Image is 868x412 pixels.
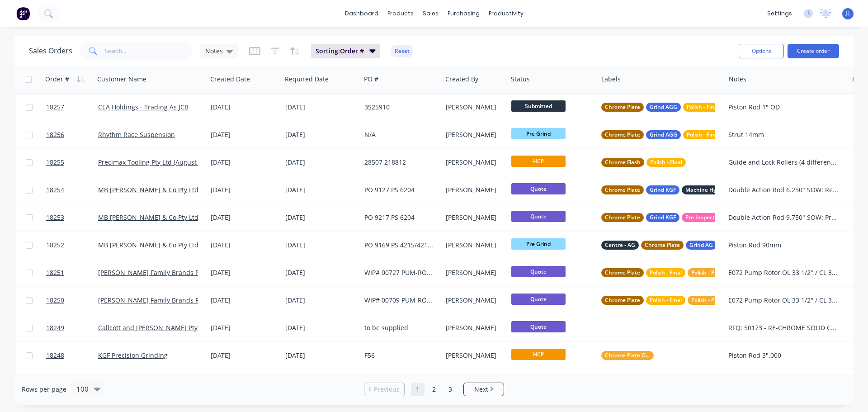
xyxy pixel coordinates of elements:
span: Chrome Plate [605,130,640,139]
a: [PERSON_NAME] Family Brands Pty Ltd [98,296,216,304]
button: Options [739,44,784,58]
a: Next page [464,385,504,394]
button: Create order [788,44,839,58]
div: RFQ: 50173 - RE-CHROME SOLID CYLINDER ROD OL: 9800mm / CL: 9330mm / OD: 200mm / 2390KG APPROX SOW... [728,323,838,332]
button: Chrome PlateGrind KGFMachine Hytip [601,185,768,194]
div: sales [418,7,443,20]
div: [DATE] [285,213,357,222]
button: Centre - AGChrome PlateGrind AG [601,241,758,250]
span: 18255 [46,158,64,167]
span: Next [474,385,488,394]
div: PO # [364,75,378,84]
span: 18253 [46,213,64,222]
a: Callcott and [PERSON_NAME] Pty Ltd [98,323,209,332]
span: 18257 [46,103,64,112]
div: Guide and Lock Rollers (4 different versions) [728,158,838,167]
div: [DATE] [285,296,357,305]
div: [PERSON_NAME] [446,351,501,360]
span: Chrome Plate [645,241,680,250]
div: [PERSON_NAME] [446,130,501,139]
div: Created Date [210,75,250,84]
button: Chrome PlatePolish - FinalPolish - Pre [601,268,745,277]
div: [DATE] [211,296,278,305]
a: KGF Precision Grinding [98,351,168,360]
a: CEA Holdings - Trading As JCB [98,103,189,111]
a: 18250 [46,287,98,314]
span: Sorting: Order # [316,47,364,56]
div: PO 9127 PS 6204 [364,185,434,194]
div: to be supplied [364,323,434,332]
div: [PERSON_NAME] [446,185,501,194]
span: Polish - Pre [691,268,720,277]
div: [PERSON_NAME] [446,213,501,222]
span: Grind AGG [650,130,677,139]
span: Polish - Final [650,296,682,305]
div: [DATE] [211,130,278,139]
span: Chrome Plate [605,213,640,222]
span: Chrome Plate [605,268,640,277]
button: Reset [391,45,413,57]
span: Chrome Plate [605,296,640,305]
div: [DATE] [285,130,357,139]
a: 18256 [46,121,98,148]
a: Page 2 [427,383,441,396]
div: E072 Pump Rotor OL 33 1/2" / CL 30 3/4" / OD 3.885" SOW: strip chrome, [PERSON_NAME], HCP, Polish [728,296,838,305]
span: Polish - Final [650,268,682,277]
div: [PERSON_NAME] [446,158,501,167]
span: Quote [511,183,566,194]
div: Double Action Rod 9.750" SOW: Pre-grind, HCP, final grind and polish [728,213,838,222]
button: Chrome PlatePolish - FinalPolish - Pre [601,296,745,305]
a: 18254 [46,176,98,204]
div: purchasing [443,7,484,20]
div: [DATE] [211,185,278,194]
div: [PERSON_NAME] [446,296,501,305]
span: Pre Grind [511,238,566,250]
span: 18251 [46,268,64,277]
div: Labels [601,75,621,84]
div: 3S25910 [364,103,434,112]
div: E072 Pump Rotor OL 33 1/2" / CL 30 3/4" / OD 3.885" SOW: strip chrome, [PERSON_NAME], HCP, Polish [728,268,838,277]
input: Search... [105,42,193,60]
div: [PERSON_NAME] [446,103,501,112]
button: Chrome Plate Only [601,351,654,360]
a: MB [PERSON_NAME] & Co Pty Ltd [98,241,198,249]
div: settings [763,7,797,20]
a: 18248 [46,342,98,369]
span: Centre - AG [605,241,635,250]
div: Created By [445,75,478,84]
a: 18251 [46,259,98,286]
button: Sorting:Order # [311,44,380,58]
div: Piston Rod 3".000 [728,351,838,360]
span: 18249 [46,323,64,332]
div: [DATE] [285,323,357,332]
div: Order # [45,75,69,84]
div: 28507 218812 [364,158,434,167]
span: Grind KGF [650,185,676,194]
a: 18255 [46,149,98,176]
a: [PERSON_NAME] Family Brands Pty Ltd [98,268,216,277]
span: Chrome Plate Only [605,351,650,360]
div: productivity [484,7,528,20]
span: Quote [511,211,566,222]
span: Grind AG [689,241,713,250]
a: 18249 [46,314,98,341]
div: Piston Rod 90mm [728,241,838,250]
span: Polish - Final [687,103,719,112]
span: Polish - Pre [691,296,720,305]
div: [DATE] [211,213,278,222]
div: F56 [364,351,434,360]
span: 18256 [46,130,64,139]
div: Notes [729,75,746,84]
a: MB [PERSON_NAME] & Co Pty Ltd [98,213,198,222]
div: Customer Name [97,75,146,84]
div: [DATE] [211,103,278,112]
div: [DATE] [211,158,278,167]
a: 18252 [46,232,98,259]
span: 18254 [46,185,64,194]
a: 18247 [46,369,98,397]
a: Rhythm Race Suspension [98,130,175,139]
div: PO 9217 PS 6204 [364,213,434,222]
span: Quote [511,321,566,332]
button: Chrome PlateGrind KGFPre Inspection [601,213,752,222]
span: Polish - Final [687,130,719,139]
